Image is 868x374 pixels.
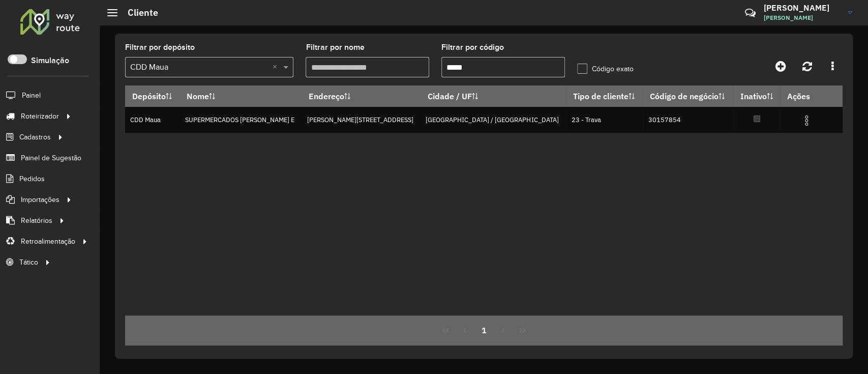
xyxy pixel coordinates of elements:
[421,85,566,107] th: Cidade / UF
[21,194,59,205] span: Importações
[179,85,302,107] th: Nome
[441,41,504,53] label: Filtrar por código
[21,236,75,247] span: Retroalimentação
[125,85,179,107] th: Depósito
[19,257,38,268] span: Tático
[566,85,643,107] th: Tipo de cliente
[22,90,41,101] span: Painel
[179,107,302,133] td: SUPERMERCADOS [PERSON_NAME] E
[21,215,52,226] span: Relatórios
[302,85,421,107] th: Endereço
[19,174,45,184] span: Pedidos
[739,2,761,24] a: Contato Rápido
[421,107,566,133] td: [GEOGRAPHIC_DATA] / [GEOGRAPHIC_DATA]
[272,61,281,73] span: Clear all
[643,85,733,107] th: Código de negócio
[125,107,179,133] td: CDD Maua
[577,64,634,74] label: Código exato
[21,153,81,163] span: Painel de Sugestão
[643,107,733,133] td: 30157854
[566,107,643,133] td: 23 - Trava
[764,13,840,22] span: [PERSON_NAME]
[125,41,195,53] label: Filtrar por depósito
[19,132,51,142] span: Cadastros
[21,111,59,122] span: Roteirizador
[764,3,840,13] h3: [PERSON_NAME]
[302,107,421,133] td: [PERSON_NAME][STREET_ADDRESS]
[474,321,494,340] button: 1
[780,85,841,107] th: Ações
[733,85,781,107] th: Inativo
[306,41,364,53] label: Filtrar por nome
[117,7,158,18] h2: Cliente
[31,54,69,67] label: Simulação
